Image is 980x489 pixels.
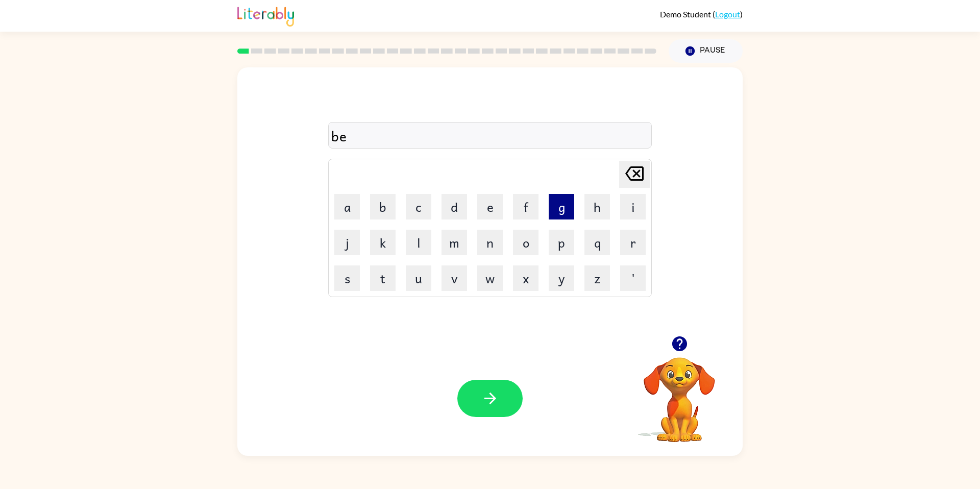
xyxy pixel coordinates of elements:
div: be [331,125,649,146]
button: t [370,265,396,291]
a: Logout [715,9,740,19]
video: Your browser must support playing .mp4 files to use Literably. Please try using another browser. [628,341,730,444]
button: Pause [669,39,743,63]
button: j [334,230,360,255]
img: Literably [237,4,294,27]
button: z [584,265,610,291]
button: f [513,194,538,219]
button: c [406,194,431,219]
button: p [549,230,574,255]
button: w [477,265,503,291]
button: l [406,230,431,255]
button: b [370,194,396,219]
div: ( ) [660,9,743,19]
button: r [620,230,646,255]
button: y [549,265,574,291]
button: m [442,230,467,255]
button: x [513,265,538,291]
button: e [477,194,503,219]
button: v [442,265,467,291]
button: a [334,194,360,219]
button: s [334,265,360,291]
button: i [620,194,646,219]
button: h [584,194,610,219]
button: k [370,230,396,255]
button: n [477,230,503,255]
button: q [584,230,610,255]
span: Demo Student [660,9,713,19]
button: o [513,230,538,255]
button: d [442,194,467,219]
button: u [406,265,431,291]
button: g [549,194,574,219]
button: ' [620,265,646,291]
